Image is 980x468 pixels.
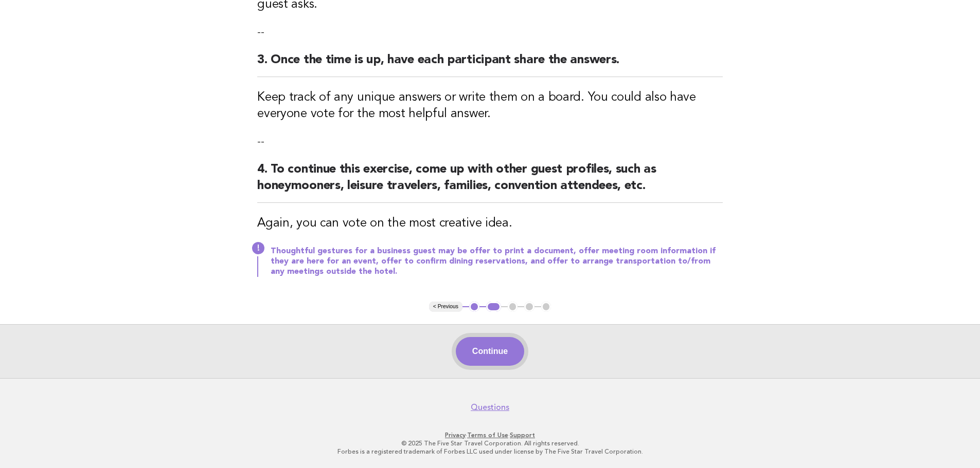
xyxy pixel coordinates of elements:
a: Terms of Use [467,432,508,439]
h3: Keep track of any unique answers or write them on a board. You could also have everyone vote for ... [257,89,723,122]
button: Continue [456,337,524,366]
a: Privacy [445,432,466,439]
h3: Again, you can vote on the most creative idea. [257,215,723,232]
p: -- [257,25,723,40]
p: Thoughtful gestures for a business guest may be offer to print a document, offer meeting room inf... [271,246,723,277]
p: © 2025 The Five Star Travel Corporation. All rights reserved. [175,439,805,447]
button: < Previous [429,302,462,312]
a: Questions [471,402,509,413]
p: Forbes is a registered trademark of Forbes LLC used under license by The Five Star Travel Corpora... [175,447,805,456]
h2: 4. To continue this exercise, come up with other guest profiles, such as honeymooners, leisure tr... [257,161,723,203]
button: 1 [469,302,479,312]
p: · · [175,431,805,439]
a: Support [510,432,535,439]
p: -- [257,135,723,149]
h2: 3. Once the time is up, have each participant share the answers. [257,52,723,77]
button: 2 [486,302,501,312]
